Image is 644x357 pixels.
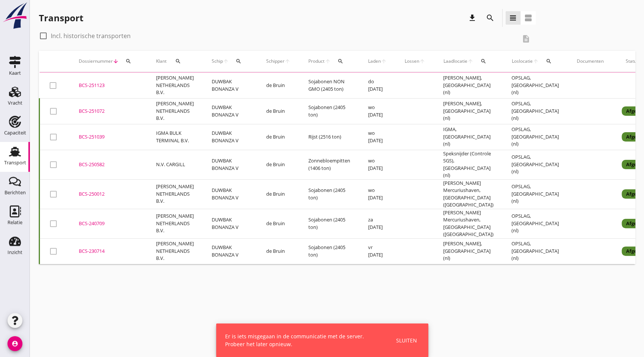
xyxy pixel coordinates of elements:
[9,71,21,75] div: Kaart
[203,238,257,264] td: DUWBAK BONANZA V
[284,58,290,64] i: arrow_upward
[546,58,552,64] i: search
[511,58,533,65] span: Loslocatie
[405,58,419,65] span: Lossen
[79,82,138,89] div: BCS-251123
[257,98,299,124] td: de Bruin
[368,58,381,65] span: Laden
[467,58,474,64] i: arrow_upward
[257,73,299,99] td: de Bruin
[308,58,324,65] span: Product
[257,124,299,150] td: de Bruin
[79,161,138,168] div: BCS-250582
[503,98,568,124] td: OPSLAG, [GEOGRAPHIC_DATA] (nl)
[486,13,495,22] i: search
[113,58,119,64] i: arrow_downward
[79,133,138,141] div: BCS-251039
[434,73,503,99] td: [PERSON_NAME], [GEOGRAPHIC_DATA] (nl)
[203,179,257,209] td: DUWBAK BONANZA V
[4,160,26,165] div: Transport
[359,238,396,264] td: vr [DATE]
[359,98,396,124] td: wo [DATE]
[147,98,203,124] td: [PERSON_NAME] NETHERLANDS B.V.
[434,150,503,179] td: Speksnijder (Controle SGS), [GEOGRAPHIC_DATA] (nl)
[434,209,503,238] td: [PERSON_NAME] Mercuriushaven, [GEOGRAPHIC_DATA] ([GEOGRAPHIC_DATA])
[156,52,194,70] div: Klant
[299,179,359,209] td: Sojabonen (2405 ton)
[203,209,257,238] td: DUWBAK BONANZA V
[324,58,330,64] i: arrow_upward
[524,13,533,22] i: view_agenda
[381,58,387,64] i: arrow_upward
[257,179,299,209] td: de Bruin
[359,150,396,179] td: wo [DATE]
[79,190,138,198] div: BCS-250012
[257,150,299,179] td: de Bruin
[434,98,503,124] td: [PERSON_NAME], [GEOGRAPHIC_DATA] (nl)
[236,58,242,64] i: search
[577,58,604,65] div: Documenten
[147,124,203,150] td: IGMA BULK TERMINAL B.V.
[203,124,257,150] td: DUWBAK BONANZA V
[1,2,28,30] img: logo-small.a267ee39.svg
[299,209,359,238] td: Sojabonen (2405 ton)
[257,209,299,238] td: de Bruin
[434,238,503,264] td: [PERSON_NAME], [GEOGRAPHIC_DATA] (nl)
[503,73,568,99] td: OPSLAG, [GEOGRAPHIC_DATA] (nl)
[503,150,568,179] td: OPSLAG, [GEOGRAPHIC_DATA] (nl)
[299,73,359,99] td: Sojabonen NON GMO (2405 ton)
[503,238,568,264] td: OPSLAG, [GEOGRAPHIC_DATA] (nl)
[299,150,359,179] td: Zonnebloempitten (1406 ton)
[147,238,203,264] td: [PERSON_NAME] NETHERLANDS B.V.
[337,58,343,64] i: search
[257,238,299,264] td: de Bruin
[394,334,419,347] button: Sluiten
[147,209,203,238] td: [PERSON_NAME] NETHERLANDS B.V.
[434,179,503,209] td: [PERSON_NAME] Mercuriushaven, [GEOGRAPHIC_DATA] ([GEOGRAPHIC_DATA])
[503,124,568,150] td: OPSLAG, [GEOGRAPHIC_DATA] (nl)
[79,220,138,227] div: BCS-240709
[8,100,22,105] div: Vracht
[203,98,257,124] td: DUWBAK BONANZA V
[359,124,396,150] td: wo [DATE]
[7,220,22,225] div: Relatie
[7,336,22,351] i: account_circle
[51,32,131,40] label: Incl. historische transporten
[299,238,359,264] td: Sojabonen (2405 ton)
[359,209,396,238] td: za [DATE]
[266,58,284,65] span: Schipper
[79,248,138,255] div: BCS-230714
[503,179,568,209] td: OPSLAG, [GEOGRAPHIC_DATA] (nl)
[212,58,223,65] span: Schip
[396,336,417,344] div: Sluiten
[147,179,203,209] td: [PERSON_NAME] NETHERLANDS B.V.
[175,58,181,64] i: search
[480,58,486,64] i: search
[299,98,359,124] td: Sojabonen (2405 ton)
[4,190,26,195] div: Berichten
[79,108,138,115] div: BCS-251072
[7,250,22,255] div: Inzicht
[223,58,229,64] i: arrow_upward
[79,58,113,65] span: Dossiernummer
[443,58,467,65] span: Laadlocatie
[125,58,131,64] i: search
[468,13,477,22] i: download
[147,73,203,99] td: [PERSON_NAME] NETHERLANDS B.V.
[147,150,203,179] td: N.V. CARGILL
[203,73,257,99] td: DUWBAK BONANZA V
[225,332,378,348] div: Er is iets misgegaan in de communicatie met de server. Probeer het later opnieuw.
[622,58,643,65] span: Status
[203,150,257,179] td: DUWBAK BONANZA V
[39,12,83,24] div: Transport
[299,124,359,150] td: Rijst (2516 ton)
[419,58,425,64] i: arrow_upward
[503,209,568,238] td: OPSLAG, [GEOGRAPHIC_DATA] (nl)
[533,58,539,64] i: arrow_upward
[359,73,396,99] td: do [DATE]
[434,124,503,150] td: IGMA, [GEOGRAPHIC_DATA] (nl)
[359,179,396,209] td: wo [DATE]
[508,13,517,22] i: view_headline
[4,130,26,135] div: Capaciteit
